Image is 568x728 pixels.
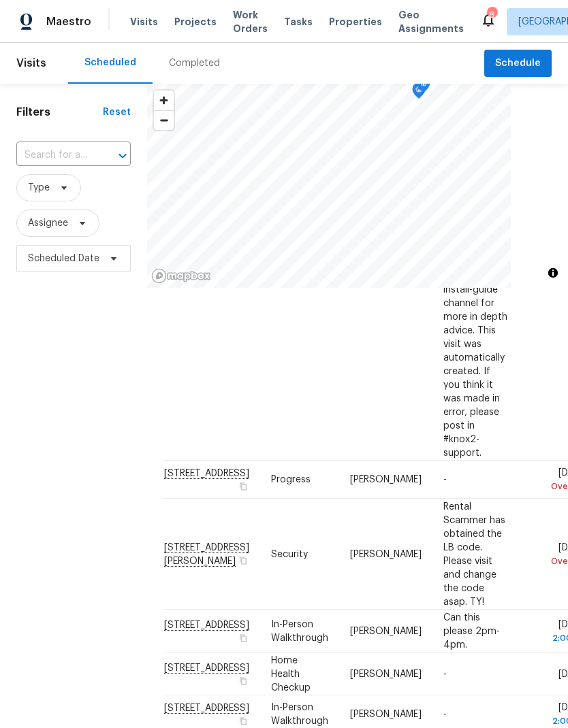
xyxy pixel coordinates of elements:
span: [PERSON_NAME] [350,669,422,678]
span: Schedule [495,55,541,72]
span: Assignee [28,216,68,230]
div: Scheduled [84,56,136,69]
button: Copy Address [237,674,249,686]
div: Map marker [412,82,426,103]
span: Properties [329,15,382,29]
span: [PERSON_NAME] [350,626,422,635]
span: Security [271,549,308,559]
button: Copy Address [237,480,249,493]
span: - [443,669,447,678]
span: - [443,710,447,719]
div: Map marker [417,76,430,97]
span: Visits [16,48,46,78]
span: Maestro [46,15,91,29]
span: [PERSON_NAME] [350,475,422,484]
span: - [443,475,447,484]
a: Mapbox homepage [151,268,211,284]
button: Zoom out [154,110,174,130]
div: Completed [169,56,220,70]
button: Open [113,146,132,165]
span: Home Health Checkup [271,655,311,692]
button: Copy Address [237,554,249,566]
button: Zoom in [154,90,174,110]
h1: Filters [16,105,103,119]
span: Projects [174,15,217,29]
button: Copy Address [237,631,249,644]
span: Work Orders [233,8,268,35]
span: Rental Scammer has obtained the LB code. Please visit and change the code asap. TY! [443,501,505,606]
div: Reset [103,105,131,119]
button: Copy Address [237,715,249,727]
span: Geo Assignments [398,8,464,35]
span: Tasks [284,17,313,27]
span: Toggle attribution [549,265,557,280]
span: Visits [130,15,158,29]
span: [PERSON_NAME] [350,549,422,559]
span: Can this please 2pm-4pm. [443,612,500,649]
span: Type [28,181,50,195]
span: In-Person Walkthrough [271,619,328,642]
span: Progress [271,475,311,484]
span: In-Person Walkthrough [271,703,328,726]
span: Zoom out [154,111,174,130]
span: [PERSON_NAME] [350,710,422,719]
input: Search for an address... [16,145,93,166]
button: Schedule [484,50,552,78]
div: 8 [487,8,496,22]
button: Toggle attribution [545,265,561,281]
span: Scheduled Date [28,252,99,265]
canvas: Map [147,84,511,288]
